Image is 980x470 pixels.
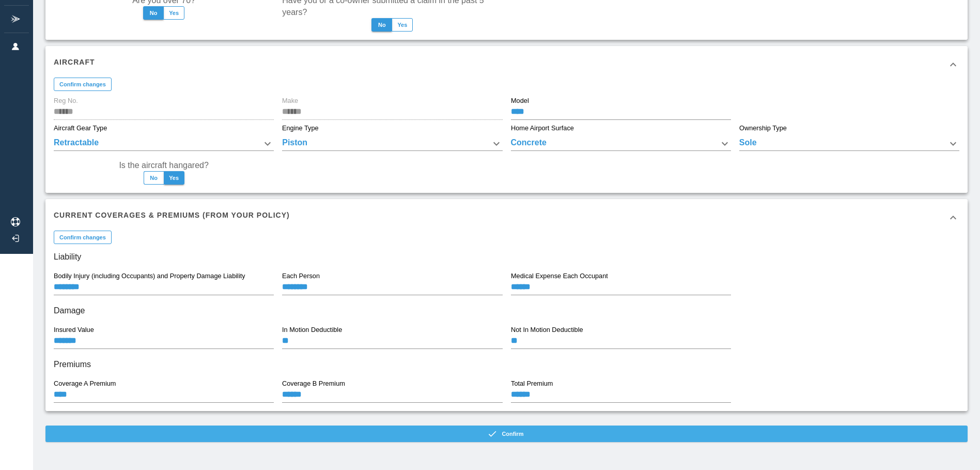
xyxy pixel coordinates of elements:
label: Reg No. [54,96,78,105]
button: Yes [164,171,184,185]
button: Confirm changes [54,231,112,244]
label: Engine Type [282,124,319,133]
label: Aircraft Gear Type [54,124,107,133]
button: Confirm changes [54,78,112,91]
label: In Motion Deductible [282,325,342,335]
div: Concrete [511,137,731,151]
label: Is the aircraft hangared? [119,159,208,171]
label: Ownership Type [739,124,787,133]
h6: Premiums [54,357,959,372]
label: Not In Motion Deductible [511,325,583,335]
label: Make [282,96,298,105]
button: Confirm [45,426,968,442]
label: Total Premium [511,379,553,388]
button: Yes [163,6,184,20]
label: Coverage B Premium [282,379,345,388]
label: Insured Value [54,325,94,335]
label: Medical Expense Each Occupant [511,271,608,281]
h6: Damage [54,304,959,318]
label: Bodily Injury (including Occupants) and Property Damage Liability [54,271,245,281]
button: No [144,171,164,185]
div: Sole [739,137,959,151]
div: Aircraft [45,46,968,83]
div: Current Coverages & Premiums (from your policy) [45,199,968,236]
label: Coverage A Premium [54,379,116,388]
label: Home Airport Surface [511,124,574,133]
button: No [143,6,164,20]
div: Retractable [54,137,274,151]
h6: Current Coverages & Premiums (from your policy) [54,209,290,221]
div: Piston [282,137,502,151]
label: Each Person [282,271,320,281]
h6: Liability [54,250,959,264]
button: Yes [392,18,413,32]
label: Model [511,96,529,105]
button: No [371,18,392,32]
h6: Aircraft [54,56,95,68]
